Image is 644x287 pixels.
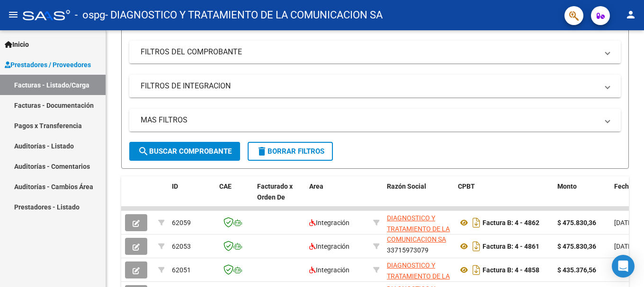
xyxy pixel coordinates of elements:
[309,183,323,190] span: Area
[383,176,454,218] datatable-header-cell: Razón Social
[129,142,240,161] button: Buscar Comprobante
[172,266,191,274] span: 62051
[257,183,293,201] span: Facturado x Orden De
[172,183,178,190] span: ID
[470,239,483,254] i: Descargar documento
[141,115,598,125] mat-panel-title: MAS FILTROS
[557,183,577,190] span: Monto
[5,39,29,50] span: Inicio
[625,9,636,20] mat-icon: person
[219,183,232,190] span: CAE
[387,183,426,190] span: Razón Social
[129,75,621,97] mat-expansion-panel-header: FILTROS DE INTEGRACION
[8,9,19,20] mat-icon: menu
[129,109,621,131] mat-expansion-panel-header: MAS FILTROS
[387,214,450,244] span: DIAGNOSTICO Y TRATAMIENTO DE LA COMUNICACION SA
[105,5,383,26] span: - DIAGNOSTICO Y TRATAMIENTO DE LA COMUNICACION SA
[172,243,191,250] span: 62053
[458,183,475,190] span: CPBT
[483,243,539,250] strong: Factura B: 4 - 4861
[483,219,539,226] strong: Factura B: 4 - 4862
[129,41,621,63] mat-expansion-panel-header: FILTROS DEL COMPROBANTE
[557,243,596,250] strong: $ 475.830,36
[172,219,191,226] span: 62059
[256,146,268,157] mat-icon: delete
[483,266,539,274] strong: Factura B: 4 - 4858
[387,236,450,256] div: 33715973079
[305,176,369,218] datatable-header-cell: Area
[612,255,635,278] div: Open Intercom Messenger
[168,176,215,218] datatable-header-cell: ID
[138,147,232,156] span: Buscar Comprobante
[387,213,450,233] div: 33715973079
[470,215,483,230] i: Descargar documento
[387,260,450,280] div: 33715973079
[309,266,349,274] span: Integración
[138,146,149,157] mat-icon: search
[75,5,105,26] span: - ospg
[454,176,554,218] datatable-header-cell: CPBT
[215,176,253,218] datatable-header-cell: CAE
[309,219,349,226] span: Integración
[309,243,349,250] span: Integración
[253,176,305,218] datatable-header-cell: Facturado x Orden De
[141,81,598,91] mat-panel-title: FILTROS DE INTEGRACION
[5,60,91,70] span: Prestadores / Proveedores
[256,147,324,156] span: Borrar Filtros
[557,219,596,226] strong: $ 475.830,36
[141,47,598,57] mat-panel-title: FILTROS DEL COMPROBANTE
[614,243,634,250] span: [DATE]
[554,176,610,218] datatable-header-cell: Monto
[557,266,596,274] strong: $ 435.376,56
[470,262,483,278] i: Descargar documento
[614,219,634,226] span: [DATE]
[248,142,333,161] button: Borrar Filtros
